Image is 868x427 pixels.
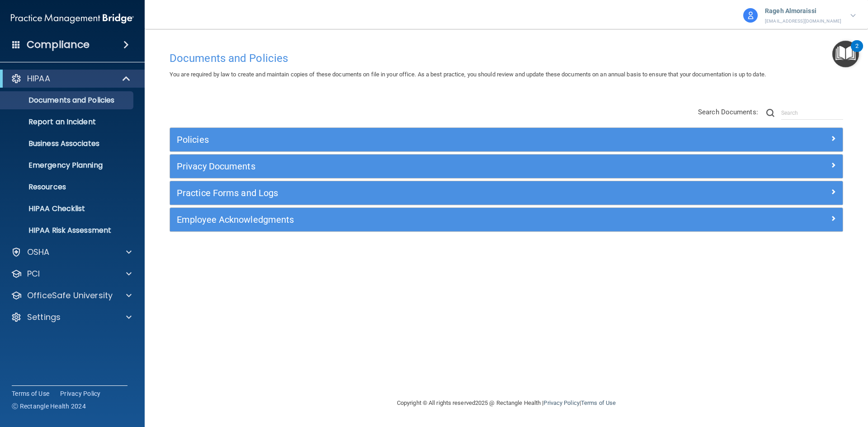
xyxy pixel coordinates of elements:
input: Search [781,106,843,120]
a: Privacy Policy [60,389,101,398]
div: 2 [855,46,859,58]
p: PCI [27,268,40,279]
p: [EMAIL_ADDRESS][DOMAIN_NAME] [765,17,841,25]
p: Emergency Planning [6,161,129,170]
button: Open Resource Center, 2 new notifications [832,41,859,67]
p: Business Associates [6,139,129,148]
h5: Employee Acknowledgments [177,215,668,225]
p: OfficeSafe University [27,290,113,301]
a: OfficeSafe University [11,290,132,301]
img: arrow-down.227dba2b.svg [850,14,856,17]
img: PMB logo [11,9,134,28]
a: Policies [177,132,836,147]
p: Documents and Policies [6,96,129,105]
a: OSHA [11,247,132,258]
h4: Documents and Policies [170,52,843,64]
a: Settings [11,312,132,323]
a: Terms of Use [581,399,616,406]
h4: Compliance [27,38,90,51]
a: Privacy Documents [177,159,836,174]
p: Rageh Almoraissi [765,5,841,17]
p: HIPAA Checklist [6,204,129,213]
p: OSHA [27,247,50,258]
p: HIPAA [27,73,50,84]
a: Terms of Use [12,389,49,398]
h5: Practice Forms and Logs [177,188,668,198]
img: avatar.17b06cb7.svg [743,8,758,23]
h5: Policies [177,135,668,145]
a: HIPAA [11,73,131,84]
a: Employee Acknowledgments [177,212,836,227]
div: Copyright © All rights reserved 2025 @ Rectangle Health | | [341,389,671,418]
h5: Privacy Documents [177,161,668,171]
span: You are required by law to create and maintain copies of these documents on file in your office. ... [170,71,766,78]
a: PCI [11,268,132,279]
p: Settings [27,312,61,323]
span: Ⓒ Rectangle Health 2024 [12,402,86,411]
p: Resources [6,183,129,192]
a: Practice Forms and Logs [177,186,836,200]
a: Privacy Policy [543,399,579,406]
p: Report an Incident [6,117,129,127]
span: Search Documents: [698,108,758,116]
p: HIPAA Risk Assessment [6,226,129,235]
img: ic-search.3b580494.png [766,109,774,117]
